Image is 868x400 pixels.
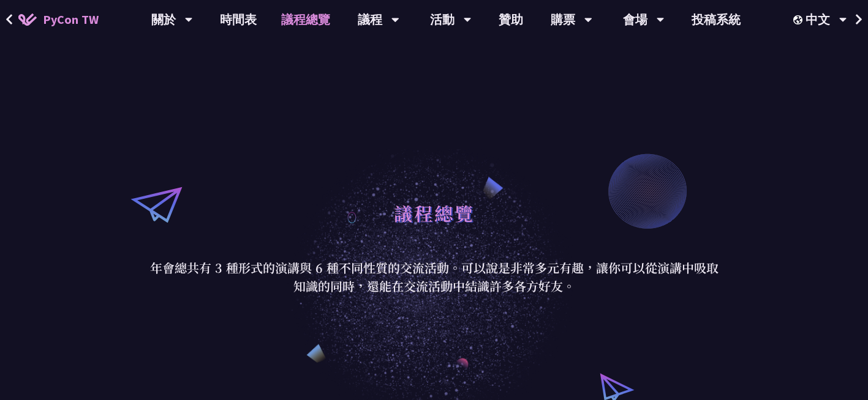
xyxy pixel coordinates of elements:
img: Locale Icon [793,15,806,24]
a: PyCon TW [6,4,111,35]
span: PyCon TW [43,10,99,29]
p: 年會總共有 3 種形式的演講與 6 種不同性質的交流活動。可以說是非常多元有趣，讓你可以從演講中吸取知識的同時，還能在交流活動中結識許多各方好友。 [149,259,719,295]
img: Home icon of PyCon TW 2025 [18,13,37,26]
h1: 議程總覽 [394,194,475,231]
